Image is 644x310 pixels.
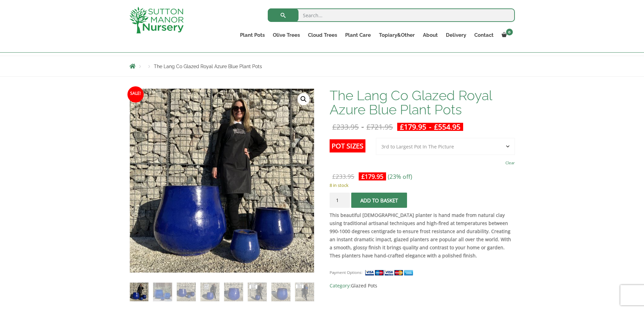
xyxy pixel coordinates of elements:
span: 0 [506,29,513,35]
img: The Lang Co Glazed Royal Azure Blue Plant Pots - Image 8 [295,283,314,301]
img: The Lang Co Glazed Royal Azure Blue Plant Pots - Image 7 [271,283,290,301]
img: The Lang Co Glazed Royal Azure Blue Plant Pots - Image 4 [200,283,219,301]
img: The Lang Co Glazed Royal Azure Blue Plant Pots - Image 5 [224,283,243,301]
a: 0 [498,30,515,40]
span: £ [400,122,404,132]
input: Product quantity [330,193,350,208]
bdi: 233.95 [332,172,354,180]
img: The Lang Co Glazed Royal Azure Blue Plant Pots - Image 2 [153,283,172,301]
ins: - [397,123,463,131]
bdi: 721.95 [366,122,393,132]
del: - [330,123,396,131]
img: logo [129,7,184,33]
img: The Lang Co Glazed Royal Azure Blue Plant Pots [130,283,148,301]
span: £ [434,122,438,132]
a: Plant Pots [236,30,269,40]
span: Sale! [127,86,144,103]
img: The Lang Co Glazed Royal Azure Blue Plant Pots - Image 6 [248,283,266,301]
bdi: 554.95 [434,122,460,132]
a: Topiary&Other [375,30,419,40]
a: Glazed Pots [351,282,377,289]
a: Clear options [505,158,515,168]
label: Pot Sizes [330,139,365,152]
img: payment supported [365,269,415,276]
button: Add to basket [351,193,407,208]
input: Search... [268,8,515,22]
span: £ [332,172,336,180]
a: Delivery [442,30,470,40]
span: Category: [330,282,515,290]
bdi: 179.95 [400,122,426,132]
img: The Lang Co Glazed Royal Azure Blue Plant Pots - Image 3 [177,283,195,301]
a: About [419,30,442,40]
span: The Lang Co Glazed Royal Azure Blue Plant Pots [154,64,262,69]
a: Contact [470,30,498,40]
bdi: 233.95 [332,122,359,132]
h1: The Lang Co Glazed Royal Azure Blue Plant Pots [330,88,515,117]
span: (23% off) [388,172,412,180]
small: Payment Options: [330,270,362,275]
nav: Breadcrumbs [129,63,515,69]
span: £ [332,122,336,132]
span: £ [361,172,365,180]
strong: This beautiful [DEMOGRAPHIC_DATA] planter is hand made from natural clay using traditional artisa... [330,212,511,259]
span: £ [366,122,371,132]
bdi: 179.95 [361,172,383,180]
a: Cloud Trees [304,30,341,40]
p: 8 in stock [330,181,515,189]
a: View full-screen image gallery [297,93,310,105]
a: Plant Care [341,30,375,40]
a: Olive Trees [269,30,304,40]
